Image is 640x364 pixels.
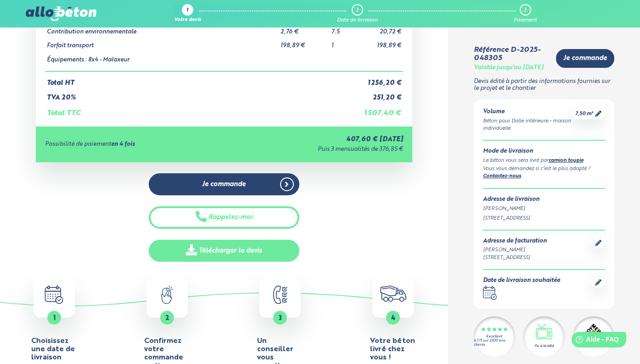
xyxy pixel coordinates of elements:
td: TVA 20% [45,87,360,102]
div: Adresse de livraison [483,196,606,203]
h4: Votre béton livré chez vous ! [370,337,416,362]
div: Date de livraison souhaitée [483,277,560,284]
a: Télécharger le devis [149,240,299,262]
td: 1 [330,35,360,50]
div: Paiement [514,17,537,23]
h4: Choisissez une date de livraison [31,337,77,362]
button: Rappelez-moi [149,206,299,229]
td: Forfait transport [45,35,279,50]
img: website_grey.svg [15,24,22,31]
td: 198,89 € [279,35,330,50]
strong: en 4 fois [111,141,135,147]
div: Valable jusqu'au [DATE] [474,65,544,72]
div: Le béton vous sera livré par [483,157,606,165]
p: Devis édité à partir des informations fournies sur le projet et le chantier [474,78,615,92]
a: 2 Date de livraison [337,4,378,23]
div: Béton pour Dalle intérieure - maison individuelle [483,117,572,133]
td: 198,89 € [360,35,403,50]
div: Mode de livraison [483,148,606,155]
span: 2 [165,315,169,321]
td: Total TTC [45,102,360,117]
div: Date de livraison [337,17,378,23]
div: Domaine [47,54,71,60]
img: truck.c7a9816ed8b9b1312949.png [380,286,406,302]
img: allobéton [26,6,96,21]
div: Domaine: [DOMAIN_NAME] [24,24,104,31]
td: 7.5 [330,22,360,36]
div: Volume [483,109,572,116]
a: 1 Votre devis [174,4,201,23]
td: Total HT [45,72,360,87]
span: Je commande [202,181,246,188]
div: Vu à la télé [534,343,554,349]
div: Excellent [486,335,502,339]
a: Contactez-nous [483,174,521,179]
div: 1 [186,8,188,14]
span: 3 [279,315,282,321]
div: 3 [524,7,526,13]
a: Je commande [556,49,614,68]
div: Puis 3 mensualités de 376,85 € [229,146,403,153]
td: 20,72 € [360,22,403,36]
div: [STREET_ADDRESS] [483,215,606,222]
a: Je commande [149,173,299,196]
td: 2,76 € [279,22,330,36]
div: Possibilité de paiement [45,141,229,148]
div: Mots-clés [114,54,140,60]
td: 251,20 € [360,87,403,102]
a: 3 Paiement [514,4,537,23]
td: Contribution environnementale [45,22,279,36]
td: 1 256,20 € [360,72,403,87]
span: 4 [391,315,395,321]
div: Vous vous demandez si c’est le plus adapté ? . [483,165,606,181]
iframe: Help widget launcher [558,328,630,354]
td: 1 507,40 € [360,102,403,117]
div: 407,60 € [DATE] [229,136,403,143]
div: [PERSON_NAME] [483,205,606,213]
img: tab_keywords_by_traffic_grey.svg [104,53,112,61]
div: [STREET_ADDRESS] [483,254,547,262]
div: [PERSON_NAME] [483,246,547,254]
div: 2 [356,7,359,13]
div: Votre devis [174,17,201,23]
td: Équipements : 8x4 - Malaxeur [45,50,279,72]
span: Je commande [563,55,607,62]
div: Référence D-2025-048305 [474,46,549,63]
div: Adresse de facturation [483,238,547,245]
a: camion toupie [549,158,584,163]
div: 4.7/5 sur 2300 avis clients [474,339,515,347]
img: tab_domain_overview_orange.svg [37,53,45,61]
span: 1 [53,315,56,321]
